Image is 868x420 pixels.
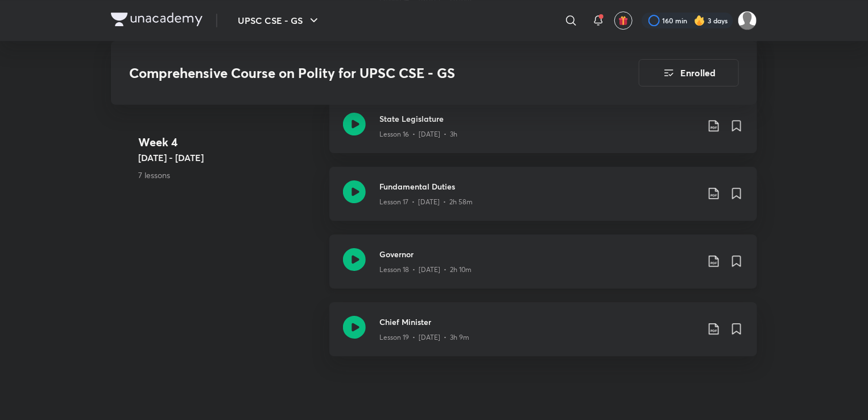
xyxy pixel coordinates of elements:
[111,13,202,29] a: Company Logo
[379,248,698,260] h3: Governor
[231,9,328,32] button: UPSC CSE - GS
[738,11,757,30] img: Amrendra sharma
[618,15,629,26] img: avatar
[614,11,633,30] button: avatar
[379,197,473,207] p: Lesson 17 • [DATE] • 2h 58m
[138,151,320,164] h5: [DATE] - [DATE]
[129,65,574,81] h3: Comprehensive Course on Polity for UPSC CSE - GS
[138,134,320,151] h4: Week 4
[379,113,698,125] h3: State Legislature
[379,316,698,328] h3: Chief Minister
[639,59,739,87] button: Enrolled
[329,302,757,370] a: Chief MinisterLesson 19 • [DATE] • 3h 9m
[694,15,705,26] img: streak
[111,13,202,26] img: Company Logo
[138,169,320,181] p: 7 lessons
[329,99,757,167] a: State LegislatureLesson 16 • [DATE] • 3h
[379,265,472,275] p: Lesson 18 • [DATE] • 2h 10m
[329,234,757,302] a: GovernorLesson 18 • [DATE] • 2h 10m
[379,129,457,139] p: Lesson 16 • [DATE] • 3h
[379,332,469,343] p: Lesson 19 • [DATE] • 3h 9m
[329,167,757,234] a: Fundamental DutiesLesson 17 • [DATE] • 2h 58m
[379,180,698,192] h3: Fundamental Duties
